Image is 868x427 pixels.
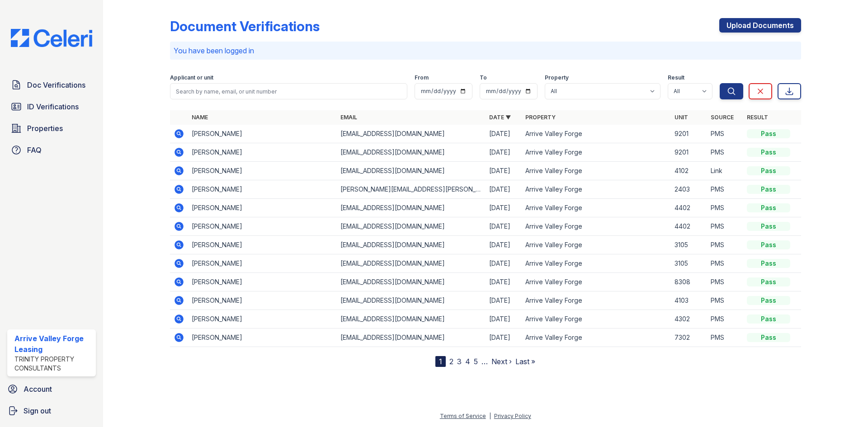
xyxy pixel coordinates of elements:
[188,310,337,328] td: [PERSON_NAME]
[747,129,790,138] div: Pass
[14,355,92,373] div: Trinity Property Consultants
[486,328,522,347] td: [DATE]
[522,236,670,254] td: Arrive Valley Forge
[671,291,707,310] td: 4103
[465,357,470,366] a: 4
[4,402,99,420] button: Sign out
[170,83,407,99] input: Search by name, email, or unit number
[671,162,707,180] td: 4102
[457,357,462,366] a: 3
[522,162,670,180] td: Arrive Valley Forge
[747,296,790,305] div: Pass
[486,254,522,273] td: [DATE]
[337,310,486,328] td: [EMAIL_ADDRESS][DOMAIN_NAME]
[707,328,743,347] td: PMS
[7,76,96,94] a: Doc Verifications
[337,291,486,310] td: [EMAIL_ADDRESS][DOMAIN_NAME]
[486,199,522,217] td: [DATE]
[27,145,42,155] span: FAQ
[170,18,320,34] div: Document Verifications
[747,333,790,342] div: Pass
[486,273,522,291] td: [DATE]
[707,125,743,143] td: PMS
[4,29,99,47] img: CE_Logo_Blue-a8612792a0a2168367f1c8372b55b34899dd931a85d93a1a3d3e32e68fde9ad4.png
[707,143,743,162] td: PMS
[337,273,486,291] td: [EMAIL_ADDRESS][DOMAIN_NAME]
[4,380,99,398] a: Account
[747,277,790,286] div: Pass
[671,125,707,143] td: 9201
[337,162,486,180] td: [EMAIL_ADDRESS][DOMAIN_NAME]
[486,125,522,143] td: [DATE]
[747,240,790,249] div: Pass
[188,143,337,162] td: [PERSON_NAME]
[747,314,790,324] div: Pass
[486,236,522,254] td: [DATE]
[188,273,337,291] td: [PERSON_NAME]
[337,143,486,162] td: [EMAIL_ADDRESS][DOMAIN_NAME]
[747,114,768,121] a: Result
[7,141,96,159] a: FAQ
[170,74,213,81] label: Applicant or unit
[27,80,85,90] span: Doc Verifications
[522,291,670,310] td: Arrive Valley Forge
[7,119,96,137] a: Properties
[671,217,707,236] td: 4402
[675,114,688,121] a: Unit
[188,199,337,217] td: [PERSON_NAME]
[522,180,670,199] td: Arrive Valley Forge
[14,333,92,355] div: Arrive Valley Forge Leasing
[711,114,734,121] a: Source
[747,166,790,175] div: Pass
[188,217,337,236] td: [PERSON_NAME]
[525,114,556,121] a: Property
[522,199,670,217] td: Arrive Valley Forge
[747,259,790,268] div: Pass
[747,185,790,194] div: Pass
[415,74,429,81] label: From
[188,291,337,310] td: [PERSON_NAME]
[486,162,522,180] td: [DATE]
[747,203,790,212] div: Pass
[188,328,337,347] td: [PERSON_NAME]
[707,273,743,291] td: PMS
[24,405,51,416] span: Sign out
[491,357,512,366] a: Next ›
[486,217,522,236] td: [DATE]
[474,357,478,366] a: 5
[340,114,357,121] a: Email
[671,273,707,291] td: 8308
[522,217,670,236] td: Arrive Valley Forge
[486,310,522,328] td: [DATE]
[486,143,522,162] td: [DATE]
[7,98,96,116] a: ID Verifications
[174,45,797,56] p: You have been logged in
[747,148,790,157] div: Pass
[707,217,743,236] td: PMS
[337,180,486,199] td: [PERSON_NAME][EMAIL_ADDRESS][PERSON_NAME][DOMAIN_NAME]
[481,356,488,367] span: …
[522,328,670,347] td: Arrive Valley Forge
[27,123,63,134] span: Properties
[522,310,670,328] td: Arrive Valley Forge
[671,199,707,217] td: 4402
[707,310,743,328] td: PMS
[494,413,531,419] a: Privacy Policy
[668,74,684,81] label: Result
[337,328,486,347] td: [EMAIL_ADDRESS][DOMAIN_NAME]
[192,114,208,121] a: Name
[337,199,486,217] td: [EMAIL_ADDRESS][DOMAIN_NAME]
[671,180,707,199] td: 2403
[24,384,52,394] span: Account
[486,291,522,310] td: [DATE]
[337,254,486,273] td: [EMAIL_ADDRESS][DOMAIN_NAME]
[707,291,743,310] td: PMS
[707,199,743,217] td: PMS
[188,254,337,273] td: [PERSON_NAME]
[489,413,491,419] div: |
[545,74,569,81] label: Property
[435,356,446,367] div: 1
[707,236,743,254] td: PMS
[671,236,707,254] td: 3105
[188,180,337,199] td: [PERSON_NAME]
